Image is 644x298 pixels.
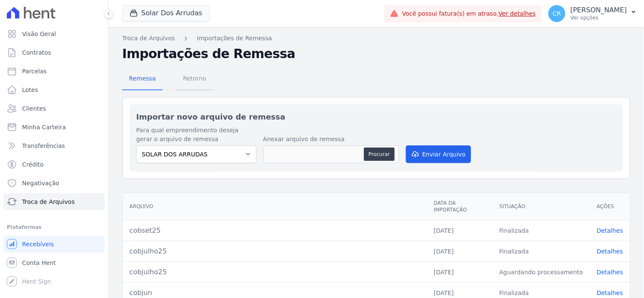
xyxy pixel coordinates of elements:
[129,267,420,277] div: cobjulho25
[122,68,163,90] a: Remessa
[553,11,561,17] span: CR
[493,220,590,241] td: Finalizada
[493,262,590,282] td: Aguardando processamento
[597,269,623,276] a: Detalhes
[427,220,493,241] td: [DATE]
[124,70,161,87] span: Remessa
[493,241,590,262] td: Finalizada
[402,9,536,18] span: Você possui fatura(s) em atraso.
[3,236,105,253] a: Recebíveis
[406,145,471,163] button: Enviar Arquivo
[493,193,590,220] th: Situação
[22,104,46,113] span: Clientes
[129,226,420,236] div: cobset25
[590,193,630,220] th: Ações
[136,126,256,144] label: Para qual empreendimento deseja gerar o arquivo de remessa
[571,6,627,14] p: [PERSON_NAME]
[3,193,105,210] a: Troca de Arquivos
[3,119,105,136] a: Minha Carteira
[3,44,105,61] a: Contratos
[3,100,105,117] a: Clientes
[427,262,493,282] td: [DATE]
[427,241,493,262] td: [DATE]
[22,30,56,38] span: Visão Geral
[263,135,399,144] label: Anexar arquivo de remessa
[22,240,54,248] span: Recebíveis
[364,148,394,161] button: Procurar
[22,179,59,187] span: Negativação
[597,290,623,296] a: Detalhes
[542,2,644,25] button: CR [PERSON_NAME] Ver opções
[129,288,420,298] div: cobjun
[571,14,627,21] p: Ver opções
[176,68,213,90] a: Retorno
[122,34,175,43] a: Troca de Arquivos
[122,5,210,21] button: Solar Dos Arrudas
[197,34,272,43] a: Importações de Remessa
[3,63,105,80] a: Parcelas
[122,68,213,90] nav: Tab selector
[3,175,105,192] a: Negativação
[3,25,105,42] a: Visão Geral
[22,123,66,131] span: Minha Carteira
[129,246,420,256] div: cobjulho25
[122,46,630,61] h2: Importações de Remessa
[7,222,101,232] div: Plataformas
[3,156,105,173] a: Crédito
[3,137,105,154] a: Transferências
[123,193,427,220] th: Arquivo
[597,248,623,255] a: Detalhes
[22,86,38,94] span: Lotes
[136,111,616,123] h2: Importar novo arquivo de remessa
[178,70,211,87] span: Retorno
[499,10,536,17] a: Ver detalhes
[3,254,105,271] a: Conta Hent
[22,198,75,206] span: Troca de Arquivos
[22,259,56,267] span: Conta Hent
[22,160,44,169] span: Crédito
[3,81,105,98] a: Lotes
[597,227,623,234] a: Detalhes
[22,67,47,75] span: Parcelas
[22,142,65,150] span: Transferências
[22,48,51,57] span: Contratos
[427,193,493,220] th: Data da Importação
[122,34,630,43] nav: Breadcrumb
